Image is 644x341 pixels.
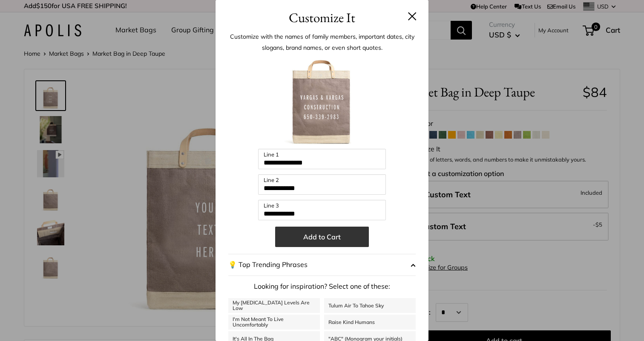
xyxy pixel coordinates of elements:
[228,298,320,313] a: My [MEDICAL_DATA] Levels Are Low
[228,8,416,28] h3: Customize It
[228,315,320,330] a: I'm Not Meant To Live Uncomfortably
[275,227,369,247] button: Add to Cart
[228,31,416,53] p: Customize with the names of family members, important dates, city slogans, brand names, or even s...
[324,298,416,313] a: Tulum Air To Tahoe Sky
[324,315,416,330] a: Raise Kind Humans
[228,254,416,276] button: 💡 Top Trending Phrases
[275,55,369,149] img: customizer-prod
[228,280,416,293] p: Looking for inspiration? Select one of these:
